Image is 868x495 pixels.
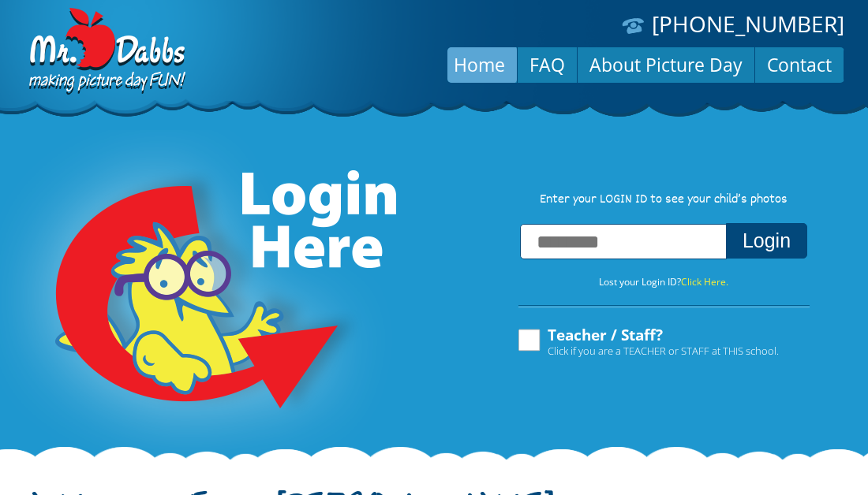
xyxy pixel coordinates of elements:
span: Click if you are a TEACHER or STAFF at THIS school. [548,343,779,359]
label: Teacher / Staff? [516,327,779,357]
a: Contact [755,46,844,84]
a: FAQ [518,46,577,84]
a: Click Here. [681,275,728,288]
button: Login [726,223,807,259]
a: About Picture Day [578,46,754,84]
p: Enter your LOGIN ID to see your child’s photos [502,192,825,209]
a: Home [442,46,517,84]
img: Dabbs Company [24,8,188,96]
a: [PHONE_NUMBER] [652,9,844,39]
p: Lost your Login ID? [502,274,825,291]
